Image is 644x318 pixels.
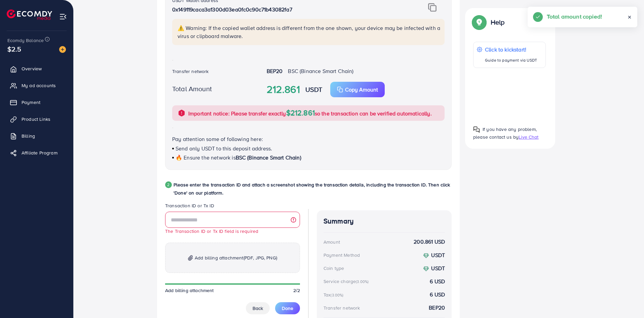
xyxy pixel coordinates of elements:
a: My ad accounts [5,79,68,92]
span: Overview [22,65,42,72]
img: logo [7,9,52,20]
a: Payment [5,96,68,109]
span: Ecomdy Balance [7,37,44,44]
p: Please enter the transaction ID and attach a screenshot showing the transaction details, includin... [174,181,452,197]
span: $2.5 [7,44,22,54]
img: menu [59,13,67,21]
small: The Transaction ID or Tx ID field is required [165,228,258,234]
legend: Transaction ID or Tx ID [165,202,300,212]
p: Copy Amount [345,85,378,94]
span: (PDF, JPG, PNG) [243,254,277,261]
p: Help [491,18,505,26]
label: Total Amount [172,84,212,94]
p: Important notice: Please transfer exactly so the transaction can be verified automatically. [188,109,432,117]
strong: BEP20 [429,304,445,312]
h5: Total amount copied! [547,12,602,21]
div: Amount [324,239,340,245]
p: Send only USDT to this deposit address. [172,144,445,152]
div: Coin type [324,265,344,272]
a: Affiliate Program [5,146,68,160]
small: (3.00%) [331,292,343,298]
small: (3.00%) [356,279,369,284]
img: img [428,3,437,12]
strong: BEP20 [267,67,283,75]
img: image [59,46,66,53]
button: Done [275,302,300,314]
strong: USDT [431,251,445,259]
span: Add billing attachment [195,254,277,262]
div: Service charge [324,278,371,285]
span: Back [253,305,263,312]
span: Done [282,305,293,312]
button: Back [246,302,270,314]
a: Overview [5,62,68,75]
h4: Summary [324,217,445,225]
img: alert [178,109,186,117]
img: Popup guide [473,126,480,133]
img: img [188,255,193,261]
div: Payment Method [324,252,360,258]
button: Copy Amount [330,82,385,97]
img: Popup guide [473,16,485,28]
strong: USDT [431,264,445,272]
span: Affiliate Program [22,149,58,156]
span: If you have any problem, please contact us by [473,126,537,140]
span: My ad accounts [22,82,56,89]
div: Tax [324,291,346,298]
span: Live Chat [519,134,538,140]
strong: 6 USD [430,291,445,298]
span: BSC (Binance Smart Chain) [288,67,353,75]
img: coin [423,266,429,272]
span: $212.861 [286,107,315,118]
p: 0x149119caca3a1300d03ea0fc0c90c71b43082fa7 [172,5,397,13]
span: Add billing attachment [165,287,214,294]
span: 2/2 [293,287,300,294]
strong: 6 USD [430,278,445,285]
p: Guide to payment via USDT [485,56,537,64]
p: Pay attention some of following here: [172,135,445,143]
strong: 212.861 [267,82,300,97]
a: Product Links [5,112,68,126]
span: 🔥 Ensure the network is [176,154,236,161]
a: Billing [5,129,68,143]
strong: USDT [305,84,323,94]
span: Payment [22,99,40,106]
p: Click to kickstart! [485,45,537,54]
span: BSC (Binance Smart Chain) [236,154,301,161]
span: Product Links [22,116,50,122]
iframe: Chat [615,288,639,313]
div: 2 [165,181,172,188]
strong: 200.861 USD [414,238,445,246]
span: Billing [22,133,35,139]
p: ⚠️ Warning: If the copied wallet address is different from the one shown, your device may be infe... [178,24,441,40]
div: Transfer network [324,305,360,311]
label: Transfer network [172,68,209,75]
img: coin [423,253,429,259]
